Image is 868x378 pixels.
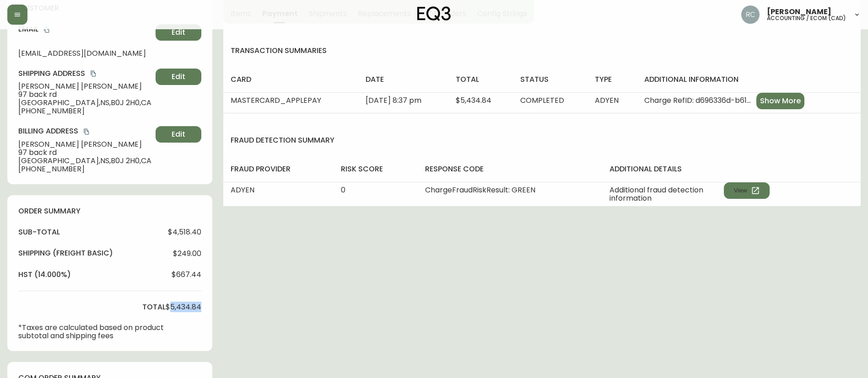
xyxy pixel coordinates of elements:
[18,248,113,258] h4: Shipping ( Freight Basic )
[341,164,410,174] h4: risk score
[231,95,321,106] span: MASTERCARD_APPLEPAY
[18,324,166,340] p: *Taxes are calculated based on product subtotal and shipping fees
[172,129,185,139] span: Edit
[18,69,152,79] h4: Shipping Address
[456,75,506,85] h4: total
[520,75,581,85] h4: status
[595,95,619,106] span: ADYEN
[18,126,152,136] h4: Billing Address
[609,164,853,174] h4: additional details
[172,72,185,82] span: Edit
[18,24,152,34] h4: Email
[767,16,846,21] h5: accounting / ecom (cad)
[425,185,535,195] span: ChargeFraudRiskResult: GREEN
[231,164,326,174] h4: fraud provider
[223,46,861,56] h4: transaction summaries
[741,5,760,24] img: f4ba4e02bd060be8f1386e3ca455bd0e
[231,75,350,85] h4: card
[18,270,71,280] h4: hst (14.000%)
[18,107,152,115] span: [PHONE_NUMBER]
[173,250,201,258] span: $249.00
[18,206,201,216] h4: order summary
[18,140,152,149] span: [PERSON_NAME] [PERSON_NAME]
[89,69,98,78] button: copy
[166,303,201,311] span: $5,434.84
[366,95,421,106] span: [DATE] 8:37 pm
[341,185,345,195] span: 0
[231,185,254,195] span: ADYEN
[156,24,201,41] button: Edit
[168,228,201,236] span: $4,518.40
[425,164,595,174] h4: response code
[366,75,441,85] h4: date
[156,69,201,85] button: Edit
[417,6,451,21] img: logo
[223,135,861,145] h4: fraud detection summary
[142,302,166,312] h4: total
[82,127,91,136] button: copy
[767,8,831,16] span: [PERSON_NAME]
[18,82,152,91] span: [PERSON_NAME] [PERSON_NAME]
[18,165,152,173] span: [PHONE_NUMBER]
[595,75,630,85] h4: type
[42,25,51,34] button: copy
[760,96,801,106] span: Show More
[456,95,491,106] span: $5,434.84
[756,93,804,109] button: Show More
[18,49,152,58] span: [EMAIL_ADDRESS][DOMAIN_NAME]
[18,99,152,107] span: [GEOGRAPHIC_DATA] , NS , B0J 2H0 , CA
[172,271,201,279] span: $667.44
[18,227,60,237] h4: sub-total
[172,27,185,37] span: Edit
[520,95,564,106] span: COMPLETED
[18,157,152,165] span: [GEOGRAPHIC_DATA] , NS , B0J 2H0 , CA
[724,182,770,199] button: View
[18,91,152,99] span: 97 back rd
[18,149,152,157] span: 97 back rd
[609,186,724,202] span: Additional fraud detection information
[644,75,853,85] h4: additional information
[644,96,753,105] span: Charge RefID: d696336d-b612-40ec-80b0-3405d59cd5cd
[156,126,201,143] button: Edit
